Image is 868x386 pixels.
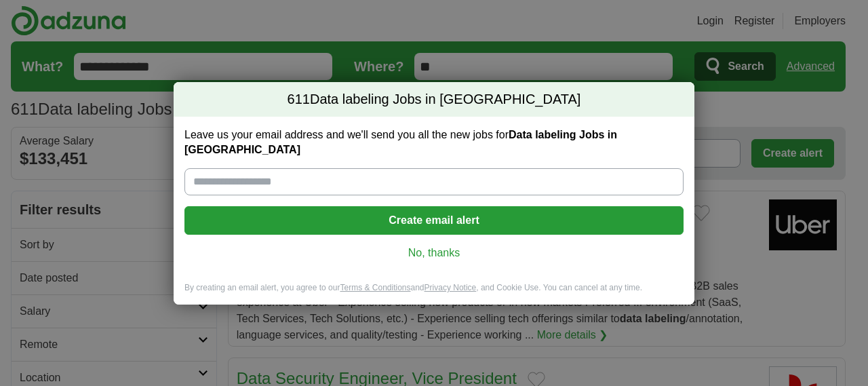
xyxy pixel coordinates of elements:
h2: Data labeling Jobs in [GEOGRAPHIC_DATA] [174,82,694,117]
span: 611 [288,90,310,109]
label: Leave us your email address and we'll send you all the new jobs for [184,128,684,157]
a: Terms & Conditions [340,283,410,292]
a: Privacy Notice [425,283,477,292]
div: By creating an email alert, you agree to our and , and Cookie Use. You can cancel at any time. [174,282,694,305]
a: No, thanks [195,246,673,260]
button: Create email alert [184,206,684,235]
